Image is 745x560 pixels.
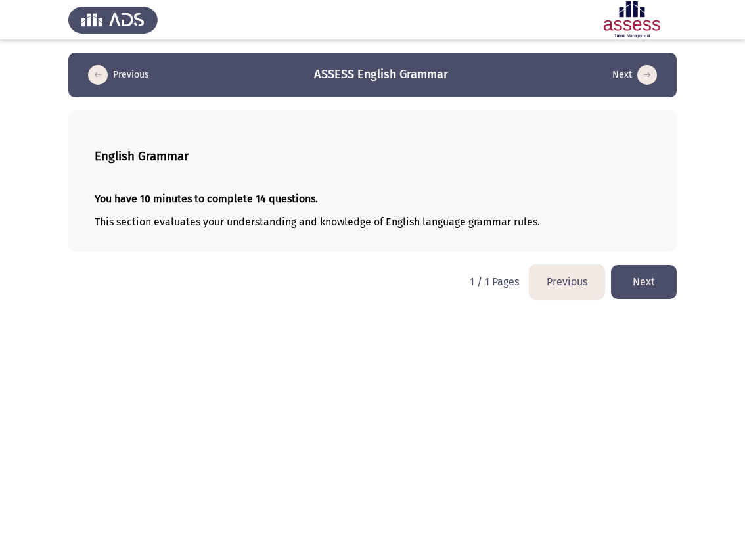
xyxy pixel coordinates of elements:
[68,1,158,38] img: Assess Talent Management logo
[95,216,540,228] span: This section evaluates your understanding and knowledge of English language grammar rules.
[611,265,677,298] button: load next page
[587,1,677,38] img: Assessment logo of ASSESS English Language Assessment (3 Module) (Ad - IB)
[314,66,448,83] h3: ASSESS English Grammar
[84,64,153,85] button: load previous page
[95,193,318,205] strong: You have 10 minutes to complete 14 questions.
[530,265,604,298] button: load previous page
[608,64,661,85] button: load next page
[470,275,519,288] p: 1 / 1 Pages
[95,149,189,164] b: English Grammar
